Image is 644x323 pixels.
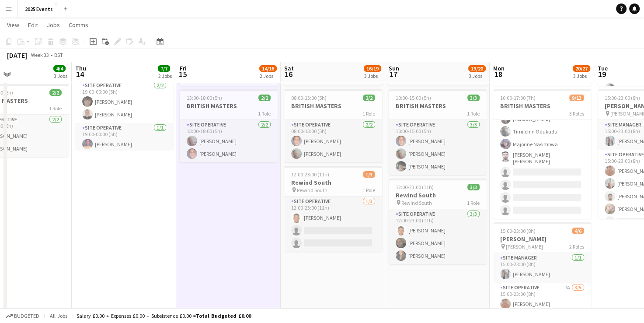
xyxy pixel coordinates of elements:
[467,95,480,101] span: 3/3
[7,51,27,60] div: [DATE]
[389,179,487,264] app-job-card: 12:00-23:00 (11h)3/3Rewind South Rewind South1 RoleSite Operative3/312:00-23:00 (11h)[PERSON_NAME...
[469,73,485,79] div: 3 Jobs
[492,69,505,79] span: 18
[54,73,67,79] div: 3 Jobs
[54,52,63,58] div: BST
[75,123,173,153] app-card-role: Site Operative1/119:00-00:00 (5h)[PERSON_NAME]
[605,95,640,101] span: 15:00-23:00 (8h)
[598,64,608,72] span: Tue
[401,200,432,206] span: Rewind South
[284,166,382,252] app-job-card: 12:00-23:00 (11h)1/3Rewind South Rewind South1 RoleSite Operative1/312:00-23:00 (11h)[PERSON_NAME]
[569,110,584,117] span: 3 Roles
[493,89,591,219] app-job-card: 10:00-17:00 (7h)9/13BRITISH MASTERS3 Roles[PERSON_NAME][PERSON_NAME][PERSON_NAME]Timilehin Odukud...
[260,73,276,79] div: 2 Jobs
[158,73,172,79] div: 2 Jobs
[500,95,536,101] span: 10:00-17:00 (7h)
[158,65,170,72] span: 7/7
[389,64,399,72] span: Sun
[49,89,62,96] span: 2/2
[572,228,584,234] span: 4/6
[389,89,487,175] app-job-card: 10:00-15:00 (5h)3/3BRITISH MASTERS1 RoleSite Operative3/310:00-15:00 (5h)[PERSON_NAME][PERSON_NAM...
[389,209,487,264] app-card-role: Site Operative3/312:00-23:00 (11h)[PERSON_NAME][PERSON_NAME][PERSON_NAME]
[180,89,278,162] app-job-card: 13:00-18:00 (5h)2/2BRITISH MASTERS1 RoleSite Operative2/213:00-18:00 (5h)[PERSON_NAME][PERSON_NAME]
[258,95,271,101] span: 2/2
[467,110,480,117] span: 1 Role
[29,52,51,58] span: Week 33
[493,102,591,110] h3: BRITISH MASTERS
[28,21,38,29] span: Edit
[75,64,86,72] span: Thu
[389,102,487,110] h3: BRITISH MASTERS
[596,69,608,79] span: 19
[569,95,584,101] span: 9/13
[180,64,187,72] span: Fri
[387,69,399,79] span: 17
[364,73,381,79] div: 3 Jobs
[363,95,375,101] span: 2/2
[283,69,294,79] span: 16
[291,95,327,101] span: 08:00-13:00 (5h)
[178,69,187,79] span: 15
[291,171,329,178] span: 12:00-23:00 (11h)
[500,228,536,234] span: 15:00-23:00 (8h)
[468,65,486,72] span: 19/20
[573,73,590,79] div: 3 Jobs
[396,184,434,190] span: 12:00-23:00 (11h)
[467,184,480,190] span: 3/3
[259,65,277,72] span: 14/16
[69,21,88,29] span: Comms
[284,64,294,72] span: Sat
[284,179,382,186] h3: Rewind South
[65,19,92,31] a: Comms
[362,110,375,117] span: 1 Role
[24,19,42,31] a: Edit
[493,235,591,243] h3: [PERSON_NAME]
[43,19,63,31] a: Jobs
[389,120,487,175] app-card-role: Site Operative3/310:00-15:00 (5h)[PERSON_NAME][PERSON_NAME][PERSON_NAME]
[47,21,60,29] span: Jobs
[7,21,19,29] span: View
[53,65,66,72] span: 4/4
[493,60,591,219] app-card-role: [PERSON_NAME][PERSON_NAME][PERSON_NAME]Timilehin OdukuduMajorine Nasimbwa[PERSON_NAME] [PERSON_NAME]
[284,120,382,162] app-card-role: Site Operative2/208:00-13:00 (5h)[PERSON_NAME][PERSON_NAME]
[77,312,251,319] div: Salary £0.00 + Expenses £0.00 + Subsistence £0.00 =
[284,89,382,162] app-job-card: 08:00-13:00 (5h)2/2BRITISH MASTERS1 RoleSite Operative2/208:00-13:00 (5h)[PERSON_NAME][PERSON_NAME]
[75,20,173,150] app-job-card: 12:00-00:00 (12h) (Fri)6/6We out here Festival WOH4 RolesSite Supervisor1/112:00-00:00 (12h)[PERS...
[75,81,173,123] app-card-role: Site Operative2/219:00-00:00 (5h)[PERSON_NAME][PERSON_NAME]
[180,102,278,110] h3: BRITISH MASTERS
[258,110,271,117] span: 1 Role
[493,64,505,72] span: Mon
[363,171,375,178] span: 1/3
[74,69,86,79] span: 14
[362,187,375,193] span: 1 Role
[493,253,591,283] app-card-role: Site Manager1/115:00-23:00 (8h)[PERSON_NAME]
[187,95,222,101] span: 13:00-18:00 (5h)
[364,65,381,72] span: 16/19
[14,313,39,319] span: Budgeted
[297,187,327,193] span: Rewind South
[396,95,431,101] span: 10:00-15:00 (5h)
[569,243,584,250] span: 2 Roles
[573,65,590,72] span: 20/27
[467,200,480,206] span: 1 Role
[4,311,41,321] button: Budgeted
[180,120,278,162] app-card-role: Site Operative2/213:00-18:00 (5h)[PERSON_NAME][PERSON_NAME]
[389,191,487,199] h3: Rewind South
[284,197,382,252] app-card-role: Site Operative1/312:00-23:00 (11h)[PERSON_NAME]
[196,312,251,319] span: Total Budgeted £0.00
[18,0,60,18] button: 2025 Events
[284,102,382,110] h3: BRITISH MASTERS
[48,312,69,319] span: All jobs
[506,243,543,250] span: [PERSON_NAME]
[49,105,62,112] span: 1 Role
[3,19,23,31] a: View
